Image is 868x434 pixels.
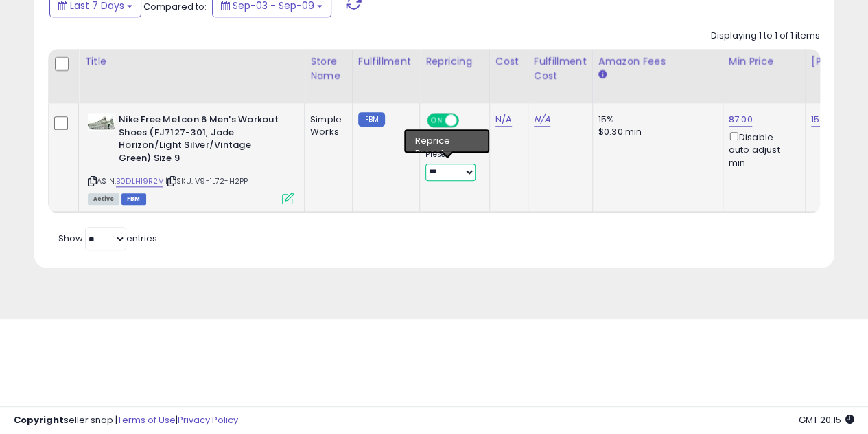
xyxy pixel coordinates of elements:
span: ON [428,115,445,127]
div: Simple Works [310,113,342,138]
img: 319ar10dPhL._SL40_.jpg [88,113,115,131]
div: Fulfillment Cost [534,54,587,83]
span: All listings currently available for purchase on Amazon [88,193,119,205]
div: Min Price [729,54,799,69]
span: | SKU: V9-1L72-H2PP [165,175,248,186]
div: 15% [598,113,712,126]
small: Amazon Fees. [598,69,607,81]
small: FBM [358,112,385,127]
a: N/A [534,113,550,127]
span: FBM [121,193,146,205]
span: Show: entries [58,232,157,245]
div: ASIN: [88,113,294,203]
div: Displaying 1 to 1 of 1 items [711,30,820,43]
div: Amazon Fees [598,54,717,69]
div: Repricing [425,54,484,69]
div: Disable auto adjust min [729,129,795,169]
a: N/A [495,113,512,127]
a: B0DLH19R2V [116,175,163,187]
div: Fulfillment [358,54,414,69]
div: Store Name [310,54,347,83]
a: 87.00 [729,113,753,127]
div: Amazon AI * [425,135,479,147]
span: OFF [457,115,479,127]
div: Title [84,54,298,69]
div: Cost [495,54,522,69]
div: Preset: [425,150,479,181]
div: $0.30 min [598,126,712,138]
b: Nike Free Metcon 6 Men's Workout Shoes (FJ7127-301, Jade Horizon/Light Silver/Vintage Green) Size 9 [119,113,285,168]
a: 154.99 [811,113,839,127]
